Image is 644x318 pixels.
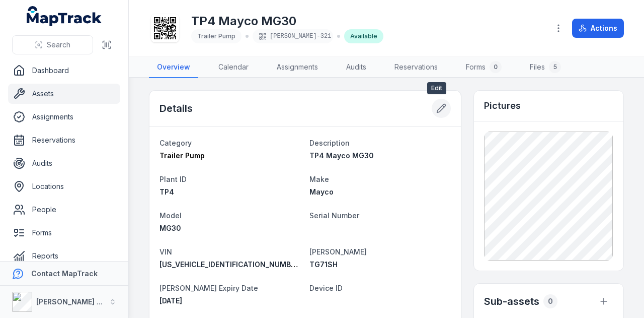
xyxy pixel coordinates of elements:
div: 0 [543,294,557,308]
a: Locations [8,176,120,197]
time: 21/03/2026, 11:00:00 am [159,296,182,305]
span: [PERSON_NAME] Expiry Date [159,284,258,292]
span: VIN [159,247,172,256]
a: Calendar [210,57,257,78]
span: [PERSON_NAME] [309,247,367,256]
a: Assignments [8,107,120,127]
strong: [PERSON_NAME] Group [36,297,119,306]
strong: Contact MapTrack [31,269,98,278]
span: Search [47,40,70,50]
span: Trailer Pump [159,151,205,160]
span: MG30 [159,224,181,232]
span: TP4 [159,187,174,196]
button: Actions [572,19,624,38]
span: [US_VEHICLE_IDENTIFICATION_NUMBER] [159,260,302,269]
span: Description [309,139,350,147]
div: [PERSON_NAME]-321 [253,29,333,43]
a: Assignments [269,57,326,78]
a: Reservations [8,130,120,150]
h2: Details [159,101,193,115]
div: 5 [549,61,561,73]
button: Search [12,35,93,54]
span: [DATE] [159,296,182,305]
span: Plant ID [159,175,187,183]
span: Serial Number [309,211,359,220]
span: Mayco [309,187,334,196]
span: Make [309,175,329,183]
a: Files5 [522,57,569,78]
a: MapTrack [27,6,102,26]
span: Edit [427,82,446,94]
span: TG71SH [309,260,338,269]
a: Assets [8,84,120,104]
a: Reservations [386,57,446,78]
div: Available [344,29,383,43]
h2: Sub-assets [484,294,539,308]
span: Category [159,139,192,147]
a: Forms0 [458,57,510,78]
a: People [8,200,120,220]
a: Audits [338,57,374,78]
div: 0 [490,61,502,73]
span: Trailer Pump [197,32,235,40]
a: Audits [8,153,120,173]
span: Device ID [309,284,343,292]
h3: Pictures [484,99,521,113]
a: Overview [149,57,198,78]
a: Dashboard [8,60,120,81]
a: Forms [8,223,120,243]
a: Reports [8,246,120,266]
span: Model [159,211,182,220]
h1: TP4 Mayco MG30 [191,13,383,29]
span: TP4 Mayco MG30 [309,151,374,160]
